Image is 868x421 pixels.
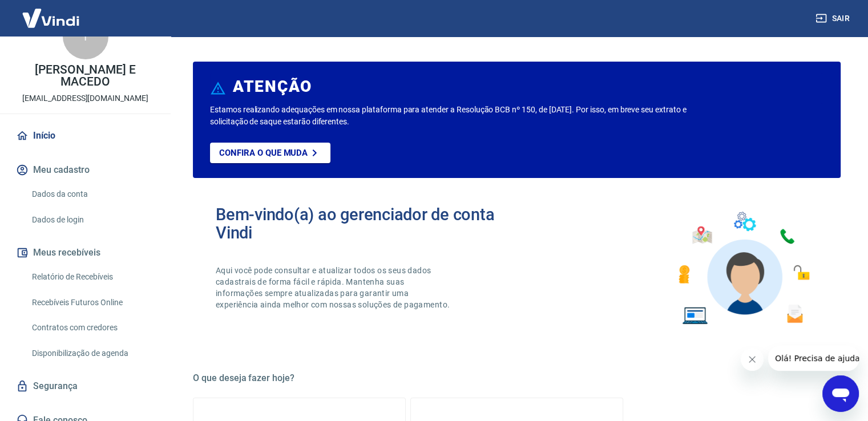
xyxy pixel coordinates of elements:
iframe: Botão para abrir a janela de mensagens [822,375,859,412]
a: Contratos com credores [27,316,157,339]
a: Dados da conta [27,183,157,206]
a: Relatório de Recebíveis [27,265,157,289]
div: I [63,14,108,59]
h5: O que deseja fazer hoje? [193,373,841,384]
a: Início [14,123,157,148]
h6: ATENÇÃO [233,81,312,92]
img: Imagem de um avatar masculino com diversos icones exemplificando as funcionalidades do gerenciado... [668,205,818,331]
p: Aqui você pode consultar e atualizar todos os seus dados cadastrais de forma fácil e rápida. Mant... [216,265,452,310]
a: Dados de login [27,208,157,232]
p: [PERSON_NAME] E MACEDO [9,64,162,88]
a: Disponibilização de agenda [27,342,157,365]
button: Meu cadastro [14,157,157,183]
span: Olá! Precisa de ajuda? [7,8,96,17]
p: Confira o que muda [219,148,308,158]
p: [EMAIL_ADDRESS][DOMAIN_NAME] [22,92,148,104]
iframe: Fechar mensagem [741,348,764,371]
iframe: Mensagem da empresa [768,346,859,371]
button: Meus recebíveis [14,240,157,265]
h2: Bem-vindo(a) ao gerenciador de conta Vindi [216,205,517,242]
a: Confira o que muda [210,143,330,163]
p: Estamos realizando adequações em nossa plataforma para atender a Resolução BCB nº 150, de [DATE].... [210,104,701,128]
img: Vindi [14,1,88,35]
a: Segurança [14,374,157,399]
button: Sair [813,8,854,29]
a: Recebíveis Futuros Online [27,291,157,314]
